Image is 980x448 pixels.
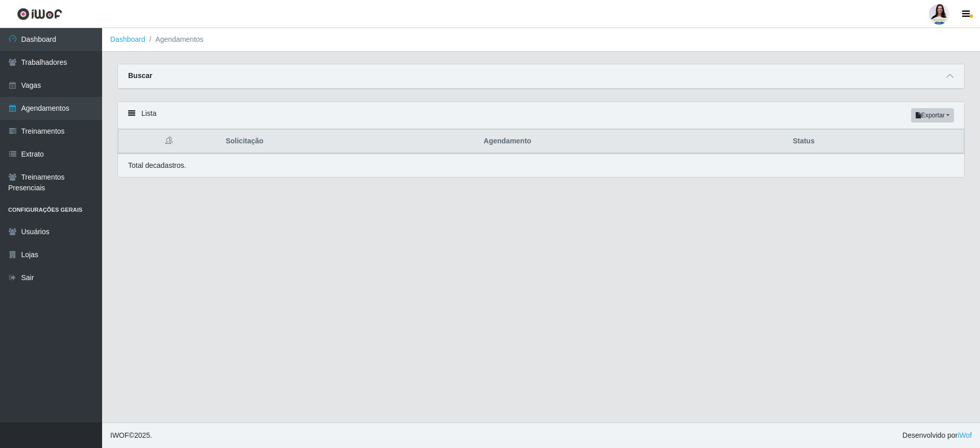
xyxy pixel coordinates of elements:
[145,34,204,45] li: Agendamentos
[110,431,129,439] span: IWOF
[118,102,964,129] div: Lista
[902,430,972,441] span: Desenvolvido por
[478,130,787,154] th: Agendamento
[958,431,972,439] a: iWof
[219,130,477,154] th: Solicitação
[102,28,980,52] nav: breadcrumb
[17,8,62,20] img: CoreUI Logo
[128,71,152,80] strong: Buscar
[110,430,152,441] span: © 2025 .
[110,35,145,43] a: Dashboard
[128,160,186,171] p: Total de cadastros.
[787,130,964,154] th: Status
[911,108,954,122] button: Exportar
